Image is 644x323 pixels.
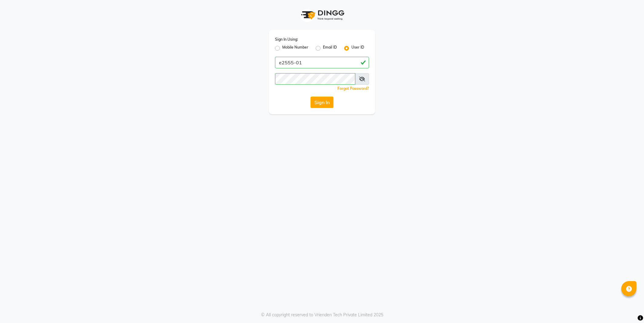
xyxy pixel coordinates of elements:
[282,45,308,52] label: Mobile Number
[275,57,369,68] input: Username
[298,6,346,24] img: logo1.svg
[323,45,337,52] label: Email ID
[619,299,638,317] iframe: chat widget
[275,73,355,85] input: Username
[310,97,334,108] button: Sign In
[351,45,364,52] label: User ID
[275,37,298,42] label: Sign In Using:
[337,86,369,91] a: Forgot Password?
